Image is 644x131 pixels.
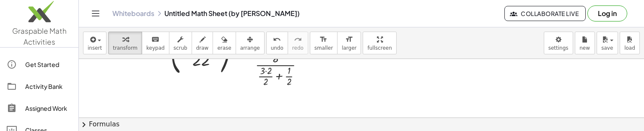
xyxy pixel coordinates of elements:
[319,35,327,45] i: format_size
[25,103,72,113] div: Assigned Work
[597,32,618,54] button: save
[89,7,102,20] button: Toggle navigation
[342,45,356,51] span: larger
[271,45,283,51] span: undo
[3,54,75,75] a: Get Started
[548,45,569,51] span: settings
[579,45,590,51] span: new
[169,32,192,54] button: scrub
[236,32,265,54] button: arrange
[151,35,159,45] i: keyboard
[196,45,209,51] span: draw
[79,120,89,130] span: chevron_right
[273,35,281,45] i: undo
[266,32,288,54] button: undoundo
[292,45,304,51] span: redo
[83,32,106,54] button: insert
[337,32,361,54] button: format_sizelarger
[213,32,236,54] button: erase
[3,98,75,118] a: Assigned Work
[25,81,72,91] div: Activity Bank
[620,32,640,54] button: load
[3,76,75,96] a: Activity Bank
[240,45,260,51] span: arrange
[504,6,586,21] button: Collaborate Live
[544,32,573,54] button: settings
[294,35,302,45] i: redo
[12,26,67,46] span: Graspable Math Activities
[314,45,333,51] span: smaller
[25,59,72,70] div: Get Started
[367,45,392,51] span: fullscreen
[363,32,396,54] button: fullscreen
[79,118,644,131] button: chevron_rightFormulas
[142,32,169,54] button: keyboardkeypad
[624,45,635,51] span: load
[113,45,138,51] span: transform
[512,10,579,17] span: Collaborate Live
[587,5,627,21] button: Log in
[192,32,213,54] button: draw
[310,32,338,54] button: format_sizesmaller
[217,45,231,51] span: erase
[112,9,154,18] a: Whiteboards
[88,45,102,51] span: insert
[601,45,613,51] span: save
[345,35,353,45] i: format_size
[108,32,142,54] button: transform
[288,32,308,54] button: redoredo
[146,45,165,51] span: keypad
[575,32,595,54] button: new
[174,45,187,51] span: scrub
